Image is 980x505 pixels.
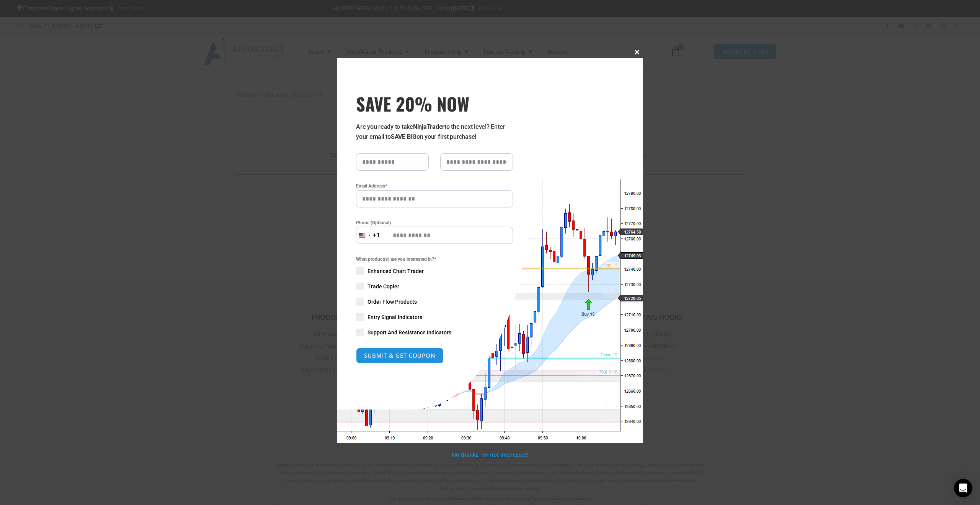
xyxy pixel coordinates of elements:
span: Support And Resistance Indicators [367,329,451,336]
h3: SAVE 20% NOW [356,93,513,114]
span: Trade Copier [367,283,399,290]
span: What product(s) are you interested in? [356,255,513,263]
label: Enhanced Chart Trader [356,267,513,275]
span: Order Flow Products [367,298,417,306]
button: Selected country [356,227,381,244]
button: SUBMIT & GET COUPON [356,348,444,364]
strong: SAVE BIG [391,133,416,140]
strong: NinjaTrader [413,123,444,130]
div: Open Intercom Messenger [954,479,972,497]
div: +1 [373,230,381,240]
label: Email Address [356,182,513,190]
span: Entry Signal Indicators [367,313,422,321]
label: Trade Copier [356,283,513,290]
span: Enhanced Chart Trader [367,267,424,275]
label: Phone (Optional) [356,219,513,227]
p: Are you ready to take to the next level? Enter your email to on your first purchase! [356,122,513,142]
a: No thanks, I’m not interested! [452,451,528,458]
label: Entry Signal Indicators [356,313,513,321]
label: Support And Resistance Indicators [356,329,513,336]
label: Order Flow Products [356,298,513,306]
